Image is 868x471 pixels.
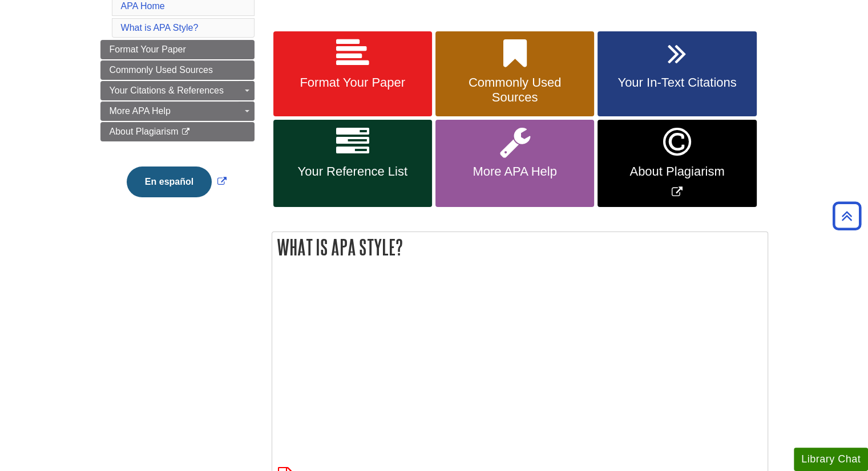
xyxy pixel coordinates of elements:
[110,44,186,54] span: Format Your Paper
[110,106,171,116] span: More APA Help
[278,277,597,457] iframe: What is APA?
[110,86,224,95] span: Your Citations & References
[272,232,768,262] h2: What is APA Style?
[597,31,756,117] a: Your In-Text Citations
[110,65,213,75] span: Commonly Used Sources
[273,31,432,117] a: Format Your Paper
[597,120,756,207] a: Link opens in new window
[100,122,255,141] a: About Plagiarism
[444,75,586,105] span: Commonly Used Sources
[444,164,586,179] span: More APA Help
[124,177,229,186] a: Link opens in new window
[100,101,255,121] a: More APA Help
[100,40,255,59] a: Format Your Paper
[100,81,255,100] a: Your Citations & References
[110,127,179,136] span: About Plagiarism
[606,164,748,179] span: About Plagiarism
[282,164,423,179] span: Your Reference List
[606,75,748,90] span: Your In-Text Citations
[181,128,191,136] i: This link opens in a new window
[435,31,594,117] a: Commonly Used Sources
[121,23,199,33] a: What is APA Style?
[282,75,423,90] span: Format Your Paper
[100,60,255,80] a: Commonly Used Sources
[435,120,594,207] a: More APA Help
[127,167,212,197] button: En español
[121,1,165,11] a: APA Home
[794,448,868,471] button: Library Chat
[273,120,432,207] a: Your Reference List
[829,208,865,224] a: Back to Top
